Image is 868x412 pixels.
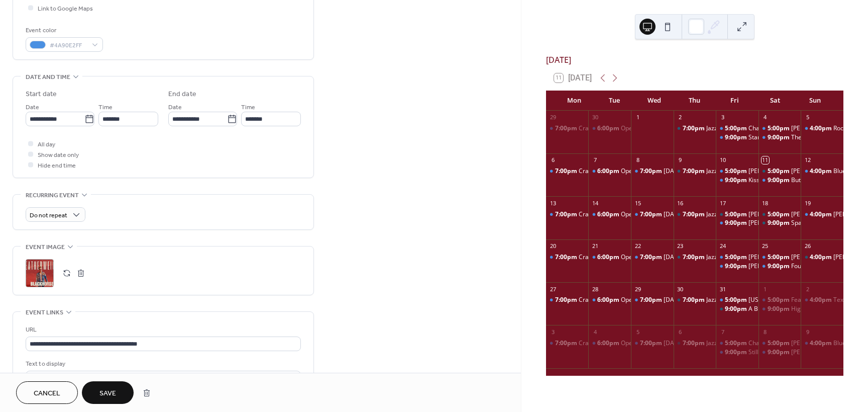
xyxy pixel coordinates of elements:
div: Wednesday Music Bingo! [631,296,674,304]
div: ; [26,259,54,287]
div: Open Mic with Joslynn Burford [588,124,631,133]
div: High Waters Band [791,305,842,313]
div: Brennen Sloan [758,339,801,348]
div: Woodhouse Crooks [716,262,758,271]
div: [DATE] Music Bingo! [664,296,720,304]
div: Four Lanes Wide [758,262,801,271]
span: 5:00pm [725,339,748,348]
span: 4:00pm [810,253,833,262]
div: Jazz & Blues Night [674,124,716,133]
div: 14 [591,199,599,207]
div: The Hippie Chicks [791,133,841,142]
div: Charlie Horse [716,124,758,133]
span: 5:00pm [725,167,748,176]
span: Date and time [26,72,70,83]
div: Space Cadets [791,219,829,227]
div: Fri [715,91,755,111]
span: 4:00pm [810,296,833,304]
div: 1 [634,114,641,121]
span: #4A90E2FF [50,40,87,51]
span: 5:00pm [768,253,791,262]
div: 2 [804,285,811,293]
span: 7:00pm [683,296,706,304]
div: 15 [634,199,641,207]
span: 7:00pm [555,253,579,262]
div: Jazz & Blues Night [706,253,757,262]
div: 24 [719,242,726,250]
div: Jazz & Blues Night [706,167,757,176]
span: Date [168,102,182,113]
div: Victoria Yeh & Mike Graham [716,167,758,176]
div: Emily Burgess [758,253,801,262]
span: 9:00pm [725,348,748,357]
div: 2 [677,114,684,121]
span: 7:00pm [555,339,579,348]
div: Rocky Islander [801,124,843,133]
button: Cancel [16,381,78,404]
div: Crash and Burn [546,167,589,176]
div: Crash and Burn [546,124,589,133]
span: 7:00pm [683,339,706,348]
span: 6:00pm [597,253,621,262]
div: Crash and Burn [546,210,589,219]
div: Jake Norris & The SideStreet Band [716,219,758,227]
div: Open Mic with [PERSON_NAME] [621,124,709,133]
span: 7:00pm [640,339,664,348]
div: A Black Horse Halloween [716,305,758,313]
div: Charlie Horse [748,339,787,348]
div: 9 [677,156,684,164]
span: Recurring event [26,190,79,201]
span: 4:00pm [810,124,833,133]
span: All day [38,139,55,150]
span: 6:00pm [597,296,621,304]
div: Wednesday Music Bingo! [631,167,674,176]
div: Open Mic with [PERSON_NAME] [621,253,709,262]
span: 4:00pm [810,167,833,176]
div: Lizeh Basciano [758,210,801,219]
div: Open Mic with Johann Burkhardt [588,253,631,262]
span: Hide end time [38,160,76,171]
div: Kissers! [748,176,770,185]
div: Stand Back! [748,133,781,142]
div: Wednesday Music Bingo! [631,210,674,219]
div: 3 [719,114,726,121]
div: Open Mic with [PERSON_NAME] [621,296,709,304]
div: Sun [795,91,835,111]
div: [PERSON_NAME] [791,339,838,348]
span: Date [26,102,39,113]
div: 8 [762,328,769,336]
span: Save [99,388,116,399]
div: Bob Butcher [716,210,758,219]
div: Wed [634,91,675,111]
span: 9:00pm [768,305,791,313]
span: Event links [26,307,63,318]
span: Event image [26,242,65,253]
div: Kissers! [716,176,758,185]
div: 21 [591,242,599,250]
div: Open Mic with [PERSON_NAME] [621,167,709,176]
span: 5:00pm [725,124,748,133]
div: 19 [804,199,811,207]
div: [DATE] Music Bingo! [664,339,720,348]
span: 7:00pm [640,296,664,304]
div: Featherweight [758,296,801,304]
div: [PERSON_NAME] & The SideStreet Band [748,219,860,227]
span: 7:00pm [683,124,706,133]
div: 8 [634,156,641,164]
div: Wednesday Music Bingo! [631,339,674,348]
span: 7:00pm [555,124,579,133]
div: Brennen Sloan [758,124,801,133]
div: 22 [634,242,641,250]
div: 6 [677,328,684,336]
div: [US_STATE][PERSON_NAME] [748,296,828,304]
span: 7:00pm [640,253,664,262]
div: Wednesday Music Bingo! [631,253,674,262]
div: Open Mic with Joslynn Burford [588,210,631,219]
span: 7:00pm [555,210,579,219]
span: 9:00pm [725,262,748,271]
span: 4:00pm [810,210,833,219]
span: 9:00pm [725,305,748,313]
div: Crash and Burn [546,339,589,348]
span: Link to Google Maps [38,4,93,14]
div: Open Mic with Johann Burkhardt [588,167,631,176]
